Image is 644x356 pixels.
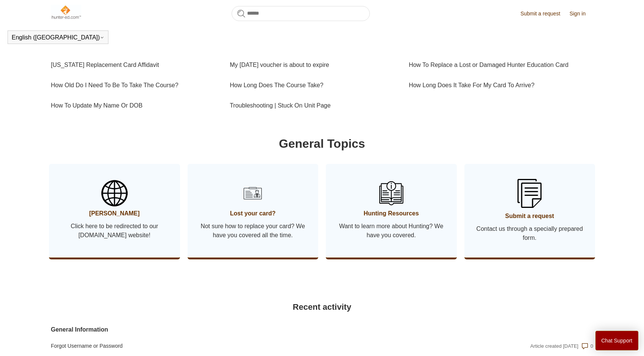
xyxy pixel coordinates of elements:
[517,179,542,208] img: 01HZPCYSSKB2GCFG1V3YA1JVB9
[51,95,218,116] a: How To Update My Name Or DOB
[51,135,593,153] h1: General Topics
[476,212,584,221] span: Submit a request
[530,342,578,350] div: Article created [DATE]
[409,55,588,75] a: How To Replace a Lost or Damaged Hunter Education Card
[188,164,319,258] a: Lost your card? Not sure how to replace your card? We have you covered all the time.
[51,301,593,313] h2: Recent activity
[49,164,180,258] a: [PERSON_NAME] Click here to be redirected to our [DOMAIN_NAME] website!
[379,181,403,205] img: 01HZPCYSN9AJKKHAEXNV8VQ106
[199,222,307,240] span: Not sure how to replace your card? We have you covered all the time.
[230,95,397,116] a: Troubleshooting | Stuck On Unit Page
[232,6,370,21] input: Search
[60,209,169,218] span: [PERSON_NAME]
[520,10,568,18] a: Submit a request
[595,331,639,350] button: Chat Support
[230,75,397,95] a: How Long Does The Course Take?
[326,164,457,258] a: Hunting Resources Want to learn more about Hunting? We have you covered.
[12,34,104,41] button: English ([GEOGRAPHIC_DATA])
[337,209,446,218] span: Hunting Resources
[569,10,593,18] a: Sign in
[51,342,430,350] a: Forgot Username or Password
[337,222,446,240] span: Want to learn more about Hunting? We have you covered.
[51,75,218,95] a: How Old Do I Need To Be To Take The Course?
[230,55,397,75] a: My [DATE] voucher is about to expire
[51,55,218,75] a: [US_STATE] Replacement Card Affidavit
[101,180,128,206] img: 01HZPCYSBW5AHTQ31RY2D2VRJS
[60,222,169,240] span: Click here to be redirected to our [DOMAIN_NAME] website!
[476,224,584,242] span: Contact us through a specially prepared form.
[199,209,307,218] span: Lost your card?
[51,325,430,334] a: General Information
[241,181,265,205] img: 01HZPCYSH6ZB6VTWVB6HCD0F6B
[409,75,588,95] a: How Long Does It Take For My Card To Arrive?
[464,164,595,258] a: Submit a request Contact us through a specially prepared form.
[51,5,81,20] img: Hunter-Ed Help Center home page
